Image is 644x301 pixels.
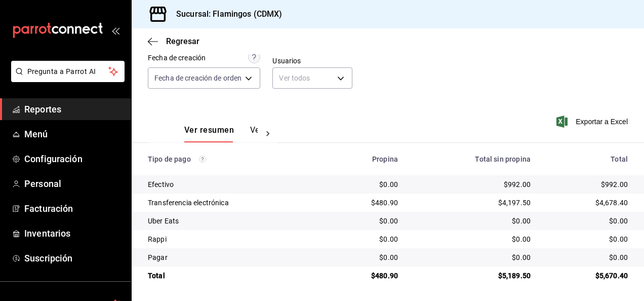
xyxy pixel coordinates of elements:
svg: Los pagos realizados con Pay y otras terminales son montos brutos. [199,156,206,163]
h3: Sucursal: Flamingos (CDMX) [168,8,282,20]
div: Ver todos [272,67,352,89]
button: Pregunta a Parrot AI [11,61,125,82]
font: Menú [24,129,48,139]
div: $0.00 [335,252,398,262]
button: Regresar [148,36,199,46]
div: $0.00 [547,252,628,262]
div: $0.00 [547,216,628,226]
div: $0.00 [414,234,531,244]
div: Total sin propina [414,155,531,163]
div: $0.00 [414,216,531,226]
div: Pestañas de navegación [184,125,258,142]
div: $480.90 [335,271,398,281]
font: Exportar a Excel [576,118,628,126]
font: Inventarios [24,228,70,239]
font: Tipo de pago [148,155,191,163]
div: $992.00 [414,179,531,190]
div: Transferencia electrónica [148,198,318,208]
button: Exportar a Excel [558,116,628,128]
div: Uber Eats [148,216,318,226]
font: Configuración [24,154,83,164]
div: $5,670.40 [547,271,628,281]
div: $0.00 [335,216,398,226]
div: $4,678.40 [547,198,628,208]
div: Total [547,155,628,163]
div: $992.00 [547,179,628,190]
div: Rappi [148,234,318,244]
div: Fecha de creación [148,53,206,63]
font: Personal [24,178,61,189]
span: Fecha de creación de orden [154,73,241,83]
div: Total [148,271,318,281]
button: open_drawer_menu [111,26,119,34]
div: $0.00 [335,179,398,190]
span: Pregunta a Parrot AI [27,66,109,77]
font: Facturación [24,203,73,214]
div: $0.00 [335,234,398,244]
div: Pagar [148,252,318,262]
div: $480.90 [335,198,398,208]
font: Ver resumen [184,125,234,135]
font: Suscripción [24,253,72,264]
font: Reportes [24,104,61,115]
div: $4,197.50 [414,198,531,208]
button: Ver pagos [250,125,288,142]
div: $5,189.50 [414,271,531,281]
div: Propina [335,155,398,163]
div: $0.00 [414,252,531,262]
a: Pregunta a Parrot AI [7,73,125,84]
label: Usuarios [272,57,352,64]
span: Regresar [166,36,199,46]
div: $0.00 [547,234,628,244]
div: Efectivo [148,179,318,190]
